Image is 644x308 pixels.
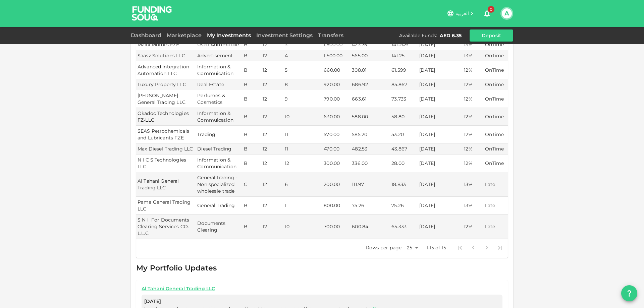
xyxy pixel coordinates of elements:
span: [DATE] [144,297,500,306]
div: Available Funds : [399,32,437,39]
td: [DATE] [418,39,463,50]
td: 470.00 [322,143,351,155]
td: 570.00 [322,126,351,143]
td: Saasz Solutions LLC [136,50,196,61]
td: 790.00 [322,90,351,108]
td: 12 [261,143,283,155]
td: 12% [463,126,483,143]
td: B [243,197,261,214]
td: [DATE] [418,90,463,108]
td: 630.00 [322,108,351,126]
button: Deposit [470,29,513,42]
td: 5 [283,61,323,79]
td: Information & Commuication [196,108,243,126]
td: OnTime [484,50,508,61]
td: 13% [463,197,483,214]
td: S N I For Documents Clearing Services CO. L.L.C [136,214,196,239]
td: 58.80 [390,108,418,126]
td: 18.833 [390,172,418,197]
td: Malik Motors FZE [136,39,196,50]
td: 61.599 [390,61,418,79]
td: Trading [196,126,243,143]
td: 75.26 [351,197,390,214]
td: Advertisement [196,50,243,61]
td: OnTime [484,90,508,108]
a: Transfers [315,32,346,39]
td: 1 [283,197,323,214]
td: 1,500.00 [322,50,351,61]
td: Documents Clearing [196,214,243,239]
td: 43.867 [390,143,418,155]
td: Pama General Trading LLC [136,197,196,214]
td: 12% [463,90,483,108]
td: [DATE] [418,61,463,79]
td: 13% [463,172,483,197]
td: 28.00 [390,155,418,172]
a: My Investments [204,32,254,39]
td: [DATE] [418,214,463,239]
td: B [243,50,261,61]
div: AED 6.35 [440,32,462,39]
td: 12% [463,155,483,172]
td: 700.00 [322,214,351,239]
td: 8 [283,79,323,90]
a: Al Tahani General Trading LLC [142,286,502,292]
td: OnTime [484,143,508,155]
td: 9 [283,90,323,108]
td: Max Diesel Trading LLC [136,143,196,155]
td: 12 [261,39,283,50]
td: 53.20 [390,126,418,143]
td: [DATE] [418,126,463,143]
td: Real Estate [196,79,243,90]
td: 4 [283,50,323,61]
td: OnTime [484,126,508,143]
td: 10 [283,214,323,239]
td: 12 [261,172,283,197]
td: 12 [261,197,283,214]
td: [DATE] [418,108,463,126]
td: 12% [463,214,483,239]
td: 12 [261,126,283,143]
td: Diesel Trading [196,143,243,155]
td: 663.61 [351,90,390,108]
td: Late [484,214,508,239]
span: My Portfolio Updates [136,263,217,272]
td: Advanced Integration Automation LLC [136,61,196,79]
button: question [621,285,637,301]
td: B [243,108,261,126]
td: 13% [463,39,483,50]
td: 423.75 [351,39,390,50]
td: [DATE] [418,143,463,155]
td: Okadoc Technologies FZ-LLC [136,108,196,126]
td: B [243,79,261,90]
td: Used Automobile [196,39,243,50]
td: Perfumes & Cosmetics [196,90,243,108]
td: 12 [261,61,283,79]
td: 75.26 [390,197,418,214]
td: 12 [283,155,323,172]
td: B [243,90,261,108]
td: General trading - Non specialized wholesale trade [196,172,243,197]
td: 600.84 [351,214,390,239]
td: 3 [283,39,323,50]
td: OnTime [484,39,508,50]
td: Information & Communication [196,155,243,172]
div: 25 [404,243,420,253]
td: 12% [463,79,483,90]
td: 585.20 [351,126,390,143]
td: [DATE] [418,50,463,61]
td: 12% [463,61,483,79]
td: Late [484,197,508,214]
span: 0 [488,6,494,13]
td: 10 [283,108,323,126]
td: 12 [261,50,283,61]
a: Investment Settings [254,32,315,39]
td: Luxury Property LLC [136,79,196,90]
td: 588.00 [351,108,390,126]
td: OnTime [484,108,508,126]
td: [DATE] [418,155,463,172]
td: 12% [463,143,483,155]
button: 0 [480,7,494,20]
span: العربية [455,10,469,16]
td: 12 [261,108,283,126]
